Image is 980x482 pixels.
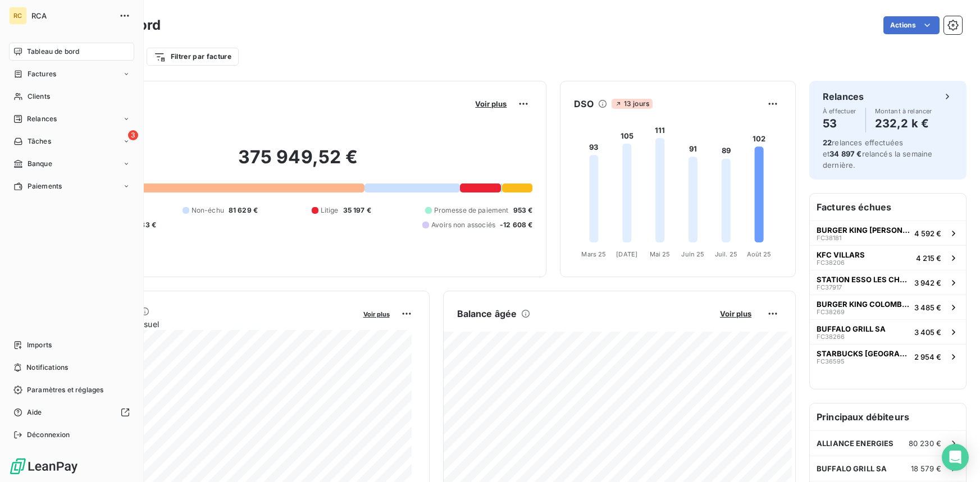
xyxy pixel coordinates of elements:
span: 953 € [513,205,533,215]
span: 4 215 € [916,254,941,263]
span: Banque [28,159,52,169]
span: relances effectuées et relancés la semaine dernière. [823,138,932,169]
span: Tableau de bord [27,47,79,57]
h6: Factures échues [810,194,966,221]
span: 3 [128,130,138,140]
span: FC36595 [817,358,845,365]
button: BUFFALO GRILL SAFC382663 405 € [810,319,966,344]
span: Chiffre d'affaires mensuel [63,318,355,330]
span: 81 629 € [229,205,258,215]
button: Voir plus [360,309,393,319]
button: Voir plus [717,309,755,319]
span: -12 608 € [500,220,532,230]
span: FC37917 [817,284,842,291]
tspan: Mai 25 [650,250,671,258]
button: BURGER KING COLOMBIER SAUGNIEUFC382693 485 € [810,295,966,319]
span: BUFFALO GRILL SA [817,464,887,473]
button: STARBUCKS [GEOGRAPHIC_DATA]FC365952 954 € [810,344,966,369]
span: Paiements [28,181,62,191]
tspan: Mars 25 [582,250,607,258]
span: 34 897 € [829,149,862,158]
a: Aide [9,403,134,421]
span: FC38269 [817,309,845,315]
div: RC [9,7,27,25]
span: 22 [823,138,832,147]
span: Montant à relancer [875,108,932,114]
span: Voir plus [475,99,507,108]
button: Filtrer par facture [147,48,239,66]
span: STARBUCKS [GEOGRAPHIC_DATA] [817,349,910,358]
span: 3 942 € [914,278,941,287]
tspan: Août 25 [747,250,772,258]
span: Clients [28,91,50,102]
span: Voir plus [363,310,390,318]
div: Open Intercom Messenger [942,444,969,471]
button: Voir plus [472,99,510,109]
span: Promesse de paiement [434,205,509,215]
a: Banque [9,155,134,173]
tspan: Juil. 25 [715,250,737,258]
span: BURGER KING [PERSON_NAME] [817,226,910,235]
span: STATION ESSO LES CHERES [817,275,910,284]
span: BUFFALO GRILL SA [817,324,886,333]
span: RCA [31,11,112,20]
span: Notifications [26,362,68,373]
span: Voir plus [720,309,751,318]
h4: 232,2 k € [875,114,932,132]
a: Tableau de bord [9,43,134,61]
span: À effectuer [823,108,856,114]
a: Paramètres et réglages [9,381,134,399]
img: Logo LeanPay [9,457,79,475]
button: KFC VILLARSFC382064 215 € [810,245,966,270]
span: KFC VILLARS [817,250,865,259]
span: Aide [27,407,42,417]
span: Factures [28,69,56,79]
span: 2 954 € [914,352,941,361]
span: Imports [27,340,52,350]
span: 3 485 € [914,303,941,312]
button: Actions [883,16,940,34]
span: ALLIANCE ENERGIES [817,439,894,448]
h6: Balance âgée [457,307,517,320]
span: FC38266 [817,333,845,340]
span: 35 197 € [343,205,371,215]
a: Clients [9,88,134,105]
span: Litige [321,205,339,215]
span: Non-échu [192,205,224,215]
a: Relances [9,110,134,128]
span: Relances [27,114,57,124]
span: BURGER KING COLOMBIER SAUGNIEU [817,300,910,309]
button: STATION ESSO LES CHERESFC379173 942 € [810,270,966,295]
span: 3 405 € [914,328,941,337]
h6: Relances [823,90,864,103]
h6: DSO [574,97,593,111]
a: Imports [9,336,134,354]
h6: Principaux débiteurs [810,403,966,430]
span: 18 579 € [911,464,941,473]
span: FC38206 [817,259,845,266]
button: BURGER KING [PERSON_NAME]FC381814 592 € [810,221,966,245]
tspan: Juin 25 [682,250,705,258]
span: 80 230 € [909,439,941,448]
span: Tâches [28,136,51,146]
tspan: [DATE] [617,250,638,258]
span: Déconnexion [27,430,70,440]
h4: 53 [823,114,856,132]
span: 4 592 € [914,229,941,238]
span: FC38181 [817,235,841,241]
a: Factures [9,65,134,83]
span: 13 jours [612,99,653,109]
h2: 375 949,52 € [63,146,532,180]
a: 3Tâches [9,132,134,150]
span: Paramètres et réglages [27,385,103,395]
span: Avoirs non associés [431,220,495,230]
a: Paiements [9,177,134,195]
